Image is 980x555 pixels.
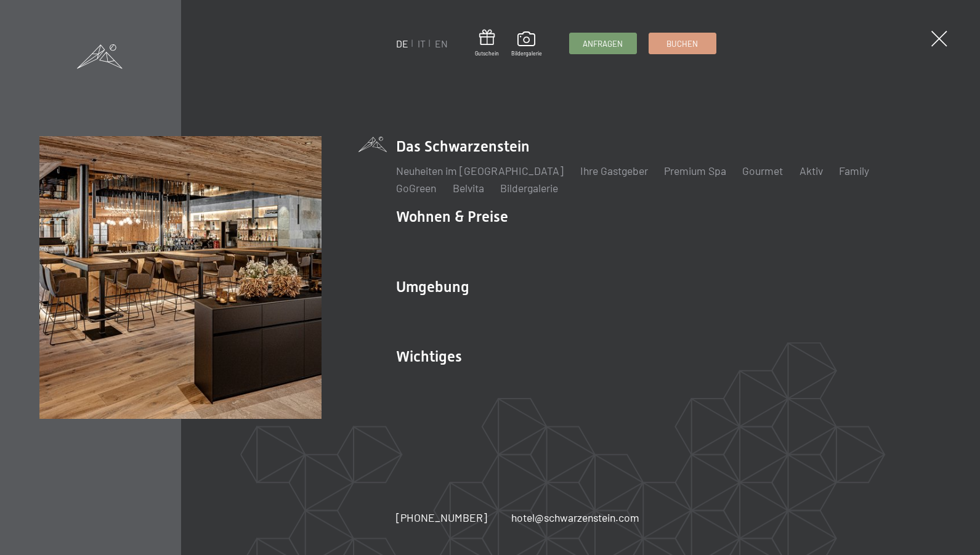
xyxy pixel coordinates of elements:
[396,38,408,49] a: DE
[396,164,564,177] a: Neuheiten im [GEOGRAPHIC_DATA]
[583,38,623,49] span: Anfragen
[396,510,487,525] a: [PHONE_NUMBER]
[800,164,823,177] a: Aktiv
[396,511,487,524] span: [PHONE_NUMBER]
[649,33,716,54] a: Buchen
[500,181,558,195] a: Bildergalerie
[511,31,542,57] a: Bildergalerie
[839,164,869,177] a: Family
[580,164,648,177] a: Ihre Gastgeber
[664,164,726,177] a: Premium Spa
[511,50,542,57] span: Bildergalerie
[435,38,448,49] a: EN
[511,510,639,525] a: hotel@schwarzenstein.com
[396,181,436,195] a: GoGreen
[475,50,499,57] span: Gutschein
[453,181,484,195] a: Belvita
[418,38,426,49] a: IT
[666,38,698,49] span: Buchen
[570,33,636,54] a: Anfragen
[475,30,499,57] a: Gutschein
[742,164,783,177] a: Gourmet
